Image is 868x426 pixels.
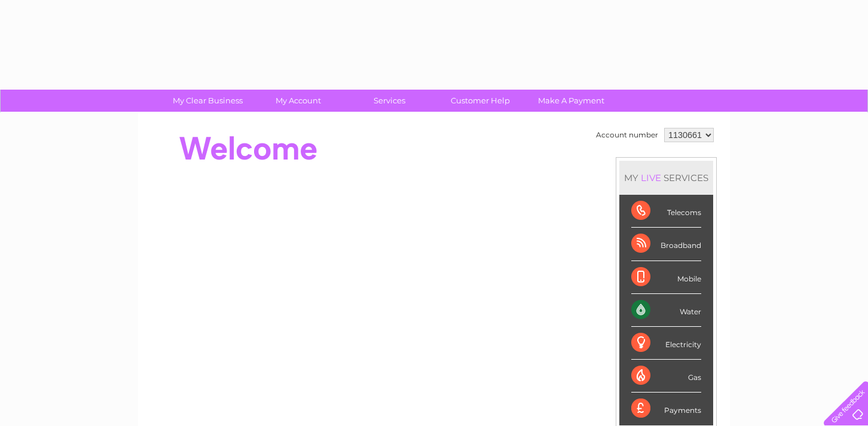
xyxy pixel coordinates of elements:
a: Customer Help [431,90,530,112]
div: Water [631,294,701,327]
a: My Account [249,90,348,112]
div: LIVE [638,172,664,183]
a: Services [340,90,439,112]
a: Make A Payment [522,90,621,112]
div: Electricity [631,327,701,360]
div: Broadband [631,228,701,260]
a: My Clear Business [158,90,257,112]
div: Mobile [631,261,701,294]
div: Payments [631,393,701,425]
div: MY SERVICES [619,161,713,195]
div: Gas [631,360,701,393]
div: Telecoms [631,195,701,228]
td: Account number [593,125,661,145]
